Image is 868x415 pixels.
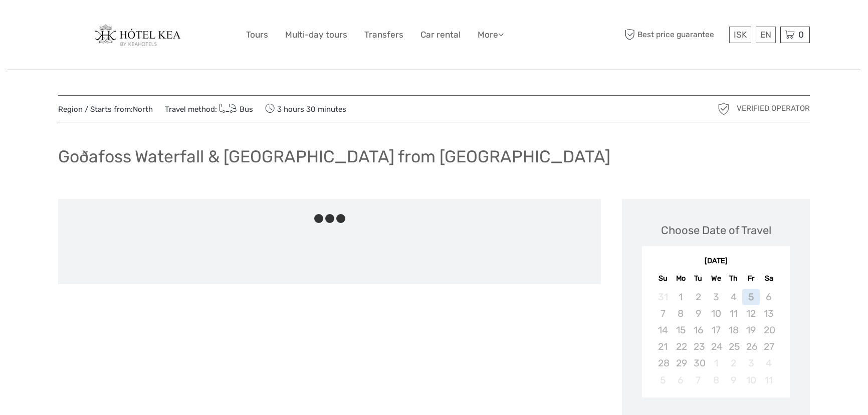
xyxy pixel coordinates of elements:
img: 141-ff6c57a7-291f-4a61-91e4-c46f458f029f_logo_big.jpg [94,24,190,46]
h1: Goðafoss Waterfall & [GEOGRAPHIC_DATA] from [GEOGRAPHIC_DATA] [58,146,610,167]
div: Not available Tuesday, September 23rd, 2025 [690,338,707,355]
div: Not available Wednesday, September 3rd, 2025 [707,289,725,305]
div: month 2025-09 [645,289,786,388]
div: Not available Friday, September 5th, 2025 [742,289,760,305]
div: Not available Saturday, September 13th, 2025 [760,305,777,322]
div: Not available Monday, September 22nd, 2025 [672,338,690,355]
div: Not available Sunday, October 5th, 2025 [654,372,672,388]
div: Not available Thursday, September 11th, 2025 [725,305,742,322]
span: Best price guarantee [622,27,727,43]
div: EN [756,27,776,43]
div: Su [654,272,672,285]
a: Tours [246,28,268,42]
div: Not available Friday, October 10th, 2025 [742,372,760,388]
div: Not available Thursday, September 25th, 2025 [725,338,742,355]
span: ISK [734,30,747,40]
div: Not available Sunday, September 21st, 2025 [654,338,672,355]
a: Multi-day tours [285,28,347,42]
div: Not available Thursday, October 9th, 2025 [725,372,742,388]
div: Choose Date of Travel [661,223,771,238]
div: Not available Sunday, September 14th, 2025 [654,322,672,338]
div: Not available Tuesday, September 2nd, 2025 [690,289,707,305]
div: Not available Saturday, October 4th, 2025 [760,355,777,371]
span: Verified Operator [737,103,810,114]
div: Not available Thursday, October 2nd, 2025 [725,355,742,371]
div: Not available Wednesday, September 10th, 2025 [707,305,725,322]
a: Transfers [364,28,403,42]
span: Region / Starts from: [58,104,153,115]
div: Not available Friday, September 26th, 2025 [742,338,760,355]
div: Not available Tuesday, September 16th, 2025 [690,322,707,338]
div: Not available Wednesday, September 17th, 2025 [707,322,725,338]
a: Bus [217,105,253,114]
div: Not available Tuesday, September 9th, 2025 [690,305,707,322]
div: Not available Tuesday, October 7th, 2025 [690,372,707,388]
div: Not available Wednesday, October 8th, 2025 [707,372,725,388]
div: Not available Thursday, September 4th, 2025 [725,289,742,305]
a: More [478,28,504,42]
span: 0 [797,30,805,40]
div: Not available Tuesday, September 30th, 2025 [690,355,707,371]
div: We [707,272,725,285]
div: Not available Monday, September 1st, 2025 [672,289,690,305]
div: Not available Sunday, September 28th, 2025 [654,355,672,371]
div: Not available Thursday, September 18th, 2025 [725,322,742,338]
div: Tu [690,272,707,285]
div: Not available Saturday, October 11th, 2025 [760,372,777,388]
div: Not available Monday, September 15th, 2025 [672,322,690,338]
div: Not available Sunday, August 31st, 2025 [654,289,672,305]
div: Not available Friday, October 3rd, 2025 [742,355,760,371]
div: [DATE] [642,256,790,267]
div: Not available Saturday, September 27th, 2025 [760,338,777,355]
div: Not available Wednesday, September 24th, 2025 [707,338,725,355]
a: North [133,105,153,114]
div: Not available Sunday, September 7th, 2025 [654,305,672,322]
div: Not available Wednesday, October 1st, 2025 [707,355,725,371]
div: Not available Saturday, September 20th, 2025 [760,322,777,338]
span: Travel method: [165,102,253,116]
div: Not available Saturday, September 6th, 2025 [760,289,777,305]
div: Not available Monday, September 8th, 2025 [672,305,690,322]
span: 3 hours 30 minutes [265,102,346,116]
div: Mo [672,272,690,285]
img: verified_operator_grey_128.png [716,101,732,117]
div: Fr [742,272,760,285]
a: Car rental [420,28,461,42]
div: Th [725,272,742,285]
div: Not available Monday, October 6th, 2025 [672,372,690,388]
div: Not available Friday, September 12th, 2025 [742,305,760,322]
div: Not available Monday, September 29th, 2025 [672,355,690,371]
div: Not available Friday, September 19th, 2025 [742,322,760,338]
div: Sa [760,272,777,285]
